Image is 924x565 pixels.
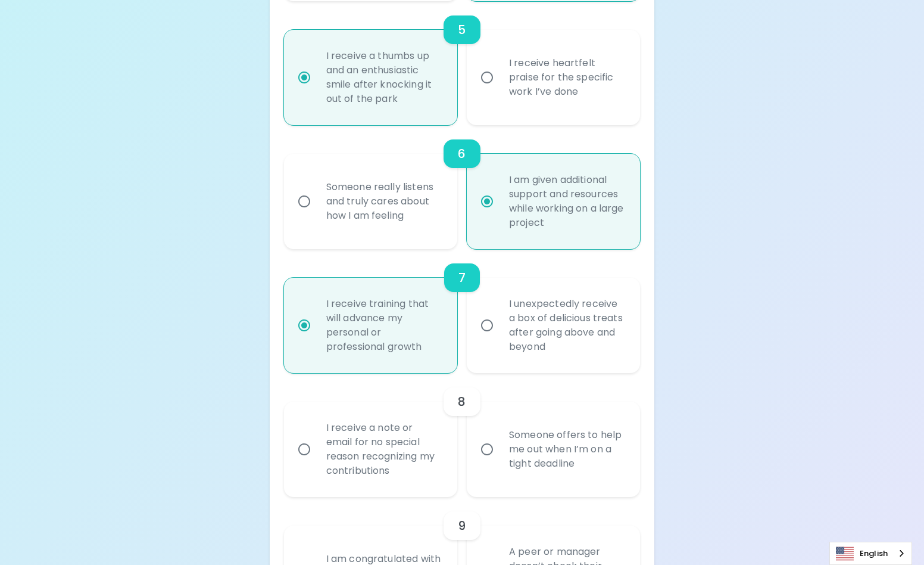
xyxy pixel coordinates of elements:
div: I receive a note or email for no special reason recognizing my contributions [317,406,451,492]
a: English [830,542,911,564]
div: choice-group-check [284,125,641,249]
div: I am given additional support and resources while working on a large project [500,159,633,244]
div: Language [829,542,912,565]
div: choice-group-check [284,1,641,125]
h6: 9 [458,516,466,535]
h6: 8 [458,392,466,411]
div: I receive training that will advance my personal or professional growth [317,282,451,368]
div: I receive a thumbs up and an enthusiastic smile after knocking it out of the park [317,35,451,120]
div: choice-group-check [284,373,641,497]
h6: 5 [458,20,466,39]
div: choice-group-check [284,249,641,373]
h6: 6 [458,144,466,163]
h6: 7 [458,268,466,287]
div: Someone offers to help me out when I’m on a tight deadline [500,414,633,485]
div: Someone really listens and truly cares about how I am feeling [317,166,451,237]
div: I receive heartfelt praise for the specific work I’ve done [500,42,633,113]
aside: Language selected: English [829,542,912,565]
div: I unexpectedly receive a box of delicious treats after going above and beyond [500,282,633,368]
